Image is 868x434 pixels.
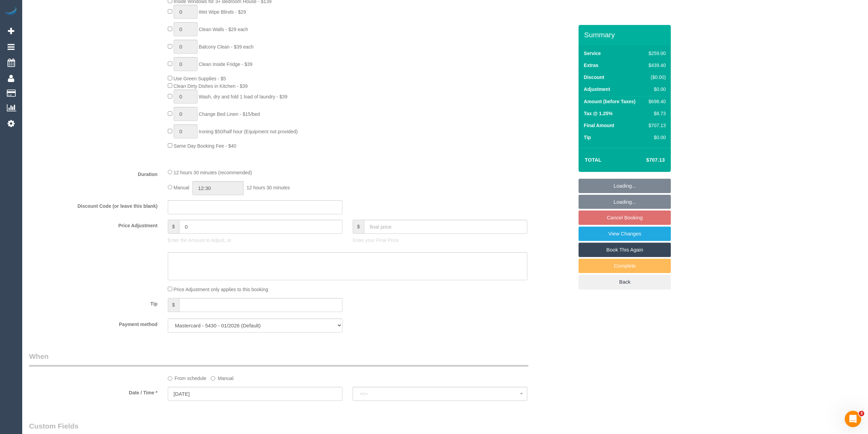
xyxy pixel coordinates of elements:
[168,298,179,312] span: $
[845,411,861,427] iframe: Intercom live chat
[646,86,666,93] div: $0.00
[199,62,253,67] span: Clean Inside Fridge - $39
[646,62,666,69] div: $439.40
[174,76,226,81] span: Use Green Supplies - $5
[199,111,260,117] span: Change Bed Linen - $15/bed
[584,31,667,39] h3: Summary
[646,98,666,105] div: $698.40
[4,7,18,16] img: Automaid Logo
[211,376,215,381] input: Manual
[353,220,364,234] span: $
[646,110,666,117] div: $8.73
[24,220,163,229] label: Price Adjustment
[199,94,287,99] span: Wash, dry and fold 1 load of laundry - $39
[584,134,591,141] label: Tip
[24,200,163,209] label: Discount Code (or leave this blank)
[199,129,298,134] span: Ironing $50/half hour (Equipment not provided)
[174,170,252,175] span: 12 hours 30 minutes (recommended)
[168,220,179,234] span: $
[584,122,614,129] label: Final Amount
[579,243,671,257] a: Book This Again
[24,168,163,178] label: Duration
[646,74,666,81] div: ($0.00)
[646,134,666,141] div: $0.00
[579,227,671,241] a: View Changes
[246,185,290,190] span: 12 hours 30 minutes
[29,351,528,367] legend: When
[353,237,527,244] p: Enter your Final Price
[859,411,864,416] span: 3
[584,74,604,81] label: Discount
[168,387,342,401] input: DD/MM/YYYY
[24,318,163,328] label: Payment method
[24,387,163,396] label: Date / Time *
[584,62,598,69] label: Extras
[174,143,236,149] span: Same Day Booking Fee - $40
[364,220,527,234] input: final price
[584,86,610,93] label: Adjustment
[584,50,601,57] label: Service
[174,287,268,292] span: Price Adjustment only applies to this booking
[353,387,527,401] button: --:--
[584,110,612,117] label: Tax @ 1.25%
[168,372,206,382] label: From schedule
[174,83,248,89] span: Clean Dirty Dishes in Kitchen - $39
[168,376,172,381] input: From schedule
[646,50,666,57] div: $259.00
[199,44,254,50] span: Balcony Clean - $39 each
[199,9,246,15] span: Wet Wipe Blinds - $29
[626,157,665,163] h4: $707.13
[24,298,163,307] label: Tip
[360,391,520,396] span: --:--
[168,237,342,244] p: Enter the Amount to Adjust, or
[199,27,248,32] span: Clean Walls - $29 each
[211,372,233,382] label: Manual
[579,275,671,289] a: Back
[646,122,666,129] div: $707.13
[584,98,635,105] label: Amount (before Taxes)
[174,185,189,190] span: Manual
[585,157,601,163] strong: Total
